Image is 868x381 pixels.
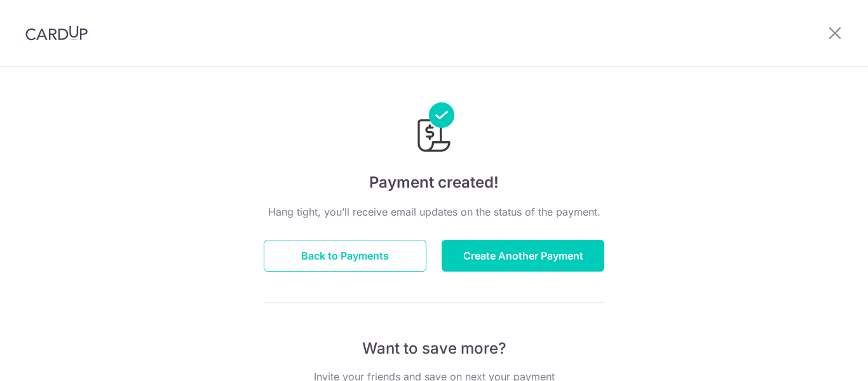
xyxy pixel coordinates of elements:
img: Payments [414,102,454,156]
button: Create Another Payment [442,240,604,272]
h4: Payment created! [264,171,604,194]
button: Back to Payments [264,240,426,272]
p: Hang tight, you’ll receive email updates on the status of the payment. [264,204,604,219]
p: Want to save more? [264,338,604,359]
img: CardUp [25,25,88,41]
